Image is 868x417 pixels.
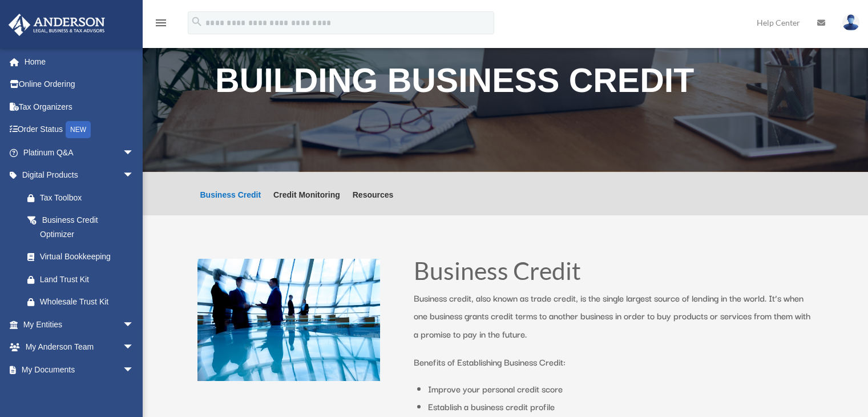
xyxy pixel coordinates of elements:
a: Home [8,50,151,73]
img: Anderson Advisors Platinum Portal [5,14,108,36]
div: NEW [66,121,91,138]
div: Virtual Bookkeeping [40,250,137,264]
a: Wholesale Trust Kit [16,291,151,314]
a: Business Credit Optimizer [16,209,146,246]
span: arrow_drop_down [123,141,146,165]
div: Business Credit Optimizer [40,213,131,241]
li: Establish a business credit profile [428,398,813,416]
a: Online Ordering [8,73,151,96]
h1: Business Credit [414,259,813,289]
a: Credit Monitoring [273,191,340,215]
p: Benefits of Establishing Business Credit: [414,353,813,371]
div: Land Trust Kit [40,272,137,287]
a: Virtual Bookkeeping [16,246,151,268]
i: search [191,15,203,28]
i: menu [154,16,168,30]
h1: Building Business Credit [215,64,796,103]
span: arrow_drop_down [123,313,146,336]
a: menu [154,20,168,30]
li: Improve your personal credit score [428,380,813,398]
a: My Entitiesarrow_drop_down [8,313,151,336]
a: Resources [353,191,394,215]
span: arrow_drop_down [123,358,146,382]
span: arrow_drop_down [123,164,146,187]
a: Business Credit [200,191,261,215]
div: Wholesale Trust Kit [40,295,137,309]
a: Digital Productsarrow_drop_down [8,164,151,187]
span: arrow_drop_down [123,336,146,359]
a: My Anderson Teamarrow_drop_down [8,336,151,359]
img: User Pic [842,14,859,31]
a: Platinum Q&Aarrow_drop_down [8,141,151,164]
div: Tax Toolbox [40,191,137,205]
img: business people talking in office [197,259,380,381]
a: Order StatusNEW [8,118,151,142]
a: Tax Toolbox [16,186,151,209]
a: My Documentsarrow_drop_down [8,358,151,381]
p: Business credit, also known as trade credit, is the single largest source of lending in the world... [414,289,813,354]
a: Land Trust Kit [16,268,151,291]
a: Tax Organizers [8,95,151,118]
